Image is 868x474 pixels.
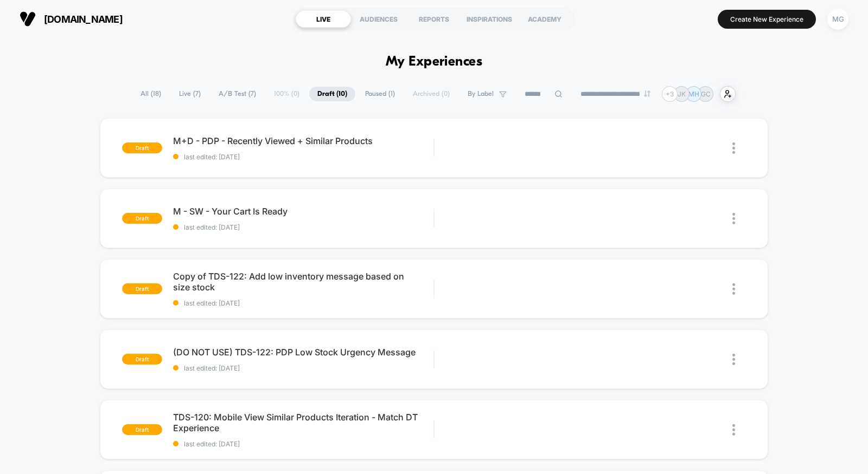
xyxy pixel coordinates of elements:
[173,440,433,448] span: last edited: [DATE]
[173,271,433,293] span: Copy of TDS-122: Add low inventory message based on size stock
[173,135,433,146] span: M+D - PDP - Recently Viewed + Similar Products
[357,87,403,101] span: Paused ( 1 )
[827,9,848,30] div: MG
[718,10,816,29] button: Create New Experience
[210,87,264,101] span: A/B Test ( 7 )
[16,10,126,28] button: [DOMAIN_NAME]
[171,87,209,101] span: Live ( 7 )
[132,87,169,101] span: All ( 18 )
[732,283,735,295] img: close
[122,354,162,365] span: draft
[173,364,433,372] span: last edited: [DATE]
[662,86,678,102] div: + 3
[732,424,735,436] img: close
[309,87,355,101] span: Draft ( 10 )
[173,223,433,231] span: last edited: [DATE]
[468,90,494,98] span: By Label
[688,90,699,98] p: MH
[173,412,433,433] span: TDS-120: Mobile View Similar Products Iteration - Match DT Experience
[678,90,686,98] p: JK
[732,213,735,224] img: close
[701,90,711,98] p: GC
[173,153,433,161] span: last edited: [DATE]
[517,10,572,28] div: ACADEMY
[824,8,852,30] button: MG
[173,206,433,217] span: M - SW - Your Cart Is Ready
[351,10,406,28] div: AUDIENCES
[173,347,433,358] span: (DO NOT USE) TDS-122: PDP Low Stock Urgency Message
[296,10,351,28] div: LIVE
[173,299,433,307] span: last edited: [DATE]
[406,10,462,28] div: REPORTS
[44,14,123,25] span: [DOMAIN_NAME]
[462,10,517,28] div: INSPIRATIONS
[386,54,483,70] h1: My Experiences
[732,354,735,365] img: close
[20,11,36,27] img: Visually logo
[122,283,162,294] span: draft
[122,142,162,153] span: draft
[732,142,735,154] img: close
[644,90,650,97] img: end
[122,213,162,224] span: draft
[122,424,162,435] span: draft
